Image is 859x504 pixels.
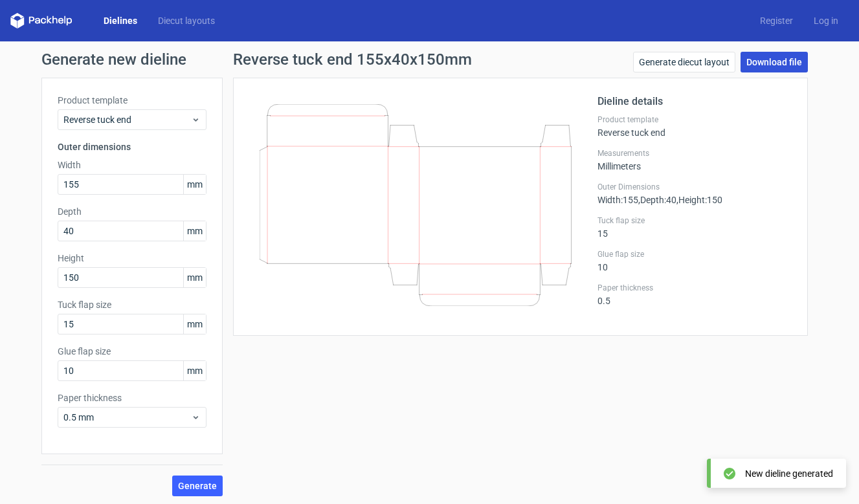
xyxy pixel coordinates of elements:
[597,215,792,239] div: 15
[183,221,206,241] span: mm
[183,361,206,380] span: mm
[148,14,225,27] a: Diecut layouts
[172,476,223,496] button: Generate
[745,467,833,480] div: New dieline generated
[58,345,206,358] label: Glue flap size
[597,148,792,171] div: Millimeters
[597,249,792,272] div: 10
[597,148,792,159] label: Measurements
[750,14,803,27] a: Register
[741,52,808,72] a: Download file
[58,94,206,107] label: Product template
[597,94,792,109] h2: Dieline details
[58,205,206,218] label: Depth
[597,195,638,205] span: Width : 155
[183,268,206,287] span: mm
[183,175,206,194] span: mm
[63,113,191,126] span: Reverse tuck end
[597,215,792,226] label: Tuck flap size
[178,481,217,490] span: Generate
[676,195,722,205] span: , Height : 150
[233,52,472,67] h1: Reverse tuck end 155x40x150mm
[597,283,792,293] label: Paper thickness
[41,52,818,67] h1: Generate new dieline
[597,182,792,192] label: Outer Dimensions
[58,252,206,265] label: Height
[58,140,206,153] h3: Outer dimensions
[63,411,191,424] span: 0.5 mm
[597,115,792,125] label: Product template
[597,115,792,138] div: Reverse tuck end
[633,52,735,72] a: Generate diecut layout
[638,195,676,205] span: , Depth : 40
[58,391,206,404] label: Paper thickness
[93,14,148,27] a: Dielines
[183,314,206,334] span: mm
[58,159,206,171] label: Width
[597,249,792,259] label: Glue flap size
[803,14,849,27] a: Log in
[58,298,206,311] label: Tuck flap size
[597,283,792,306] div: 0.5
